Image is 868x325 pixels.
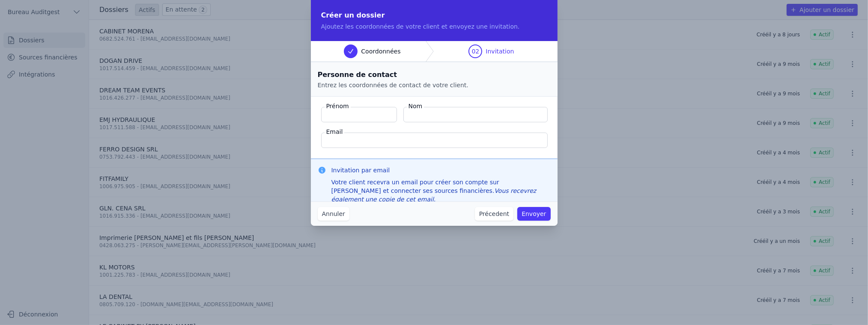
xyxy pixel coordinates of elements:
label: Prénom [325,102,351,110]
button: Envoyer [517,207,550,221]
span: Invitation [486,47,514,56]
h3: Invitation par email [331,166,551,174]
p: Ajoutez les coordonnées de votre client et envoyez une invitation. [321,22,547,31]
nav: Progress [311,41,558,62]
span: Coordonnées [361,47,400,56]
button: Annuler [318,207,349,221]
label: Email [325,127,345,136]
div: Votre client recevra un email pour créer son compte sur [PERSON_NAME] et connecter ses sources fi... [331,178,551,204]
p: Entrez les coordonnées de contact de votre client. [318,81,551,89]
button: Précedent [475,207,513,221]
span: 02 [472,47,480,56]
h2: Créer un dossier [321,10,547,21]
label: Nom [407,102,424,110]
h2: Personne de contact [318,69,551,81]
em: Vous recevrez également une copie de cet email. [331,187,537,203]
